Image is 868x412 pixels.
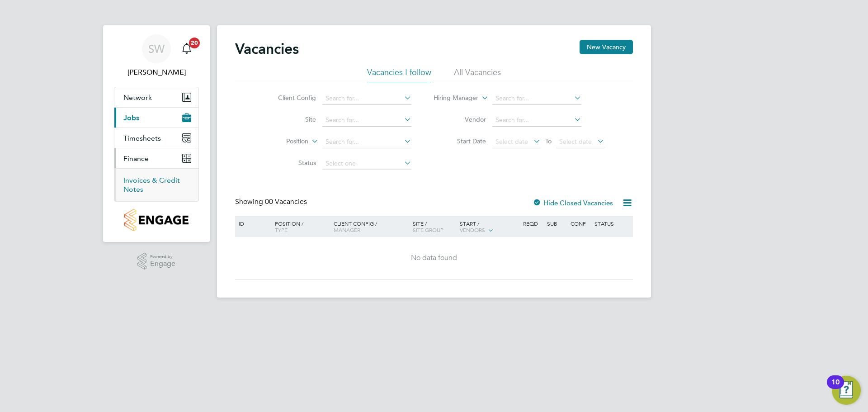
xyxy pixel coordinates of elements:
[268,216,331,237] div: Position /
[178,34,196,63] a: 20
[123,93,152,102] span: Network
[103,25,210,242] nav: Main navigation
[434,137,486,145] label: Start Date
[123,176,180,194] a: Invoices & Credit Notes
[123,154,149,163] span: Finance
[189,38,200,48] span: 20
[114,209,199,231] a: Go to home page
[832,376,861,405] button: Open Resource Center, 10 new notifications
[533,199,613,207] label: Hide Closed Vacancies
[322,114,411,127] input: Search for...
[322,92,411,105] input: Search for...
[568,216,592,231] div: Conf
[367,67,431,83] li: Vacancies I follow
[114,168,198,201] div: Finance
[114,67,199,78] span: Stephen Wilkins
[256,137,308,146] label: Position
[434,115,486,123] label: Vendor
[454,67,501,83] li: All Vacancies
[123,114,139,122] span: Jobs
[265,197,307,206] span: 00 Vacancies
[492,92,581,105] input: Search for...
[592,216,632,231] div: Status
[114,34,199,78] a: SW[PERSON_NAME]
[114,148,198,168] button: Finance
[264,94,316,102] label: Client Config
[413,226,443,233] span: Site Group
[235,197,309,207] div: Showing
[148,43,165,55] span: SW
[426,94,478,103] label: Hiring Manager
[580,40,633,54] button: New Vacancy
[460,226,485,233] span: Vendors
[322,136,411,148] input: Search for...
[114,128,198,148] button: Timesheets
[236,216,268,231] div: ID
[495,137,528,146] span: Select date
[410,216,458,237] div: Site /
[236,253,632,263] div: No data found
[275,226,288,233] span: Type
[137,253,176,270] a: Powered byEngage
[545,216,568,231] div: Sub
[123,134,161,142] span: Timesheets
[264,159,316,167] label: Status
[150,260,175,268] span: Engage
[542,135,554,147] span: To
[521,216,544,231] div: Reqd
[458,216,521,238] div: Start /
[114,108,198,128] button: Jobs
[150,253,175,260] span: Powered by
[264,115,316,123] label: Site
[334,226,360,233] span: Manager
[322,157,411,170] input: Select one
[235,40,299,58] h2: Vacancies
[331,216,410,237] div: Client Config /
[124,209,188,231] img: countryside-properties-logo-retina.png
[559,137,592,146] span: Select date
[114,87,198,107] button: Network
[492,114,581,127] input: Search for...
[831,382,840,394] div: 10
